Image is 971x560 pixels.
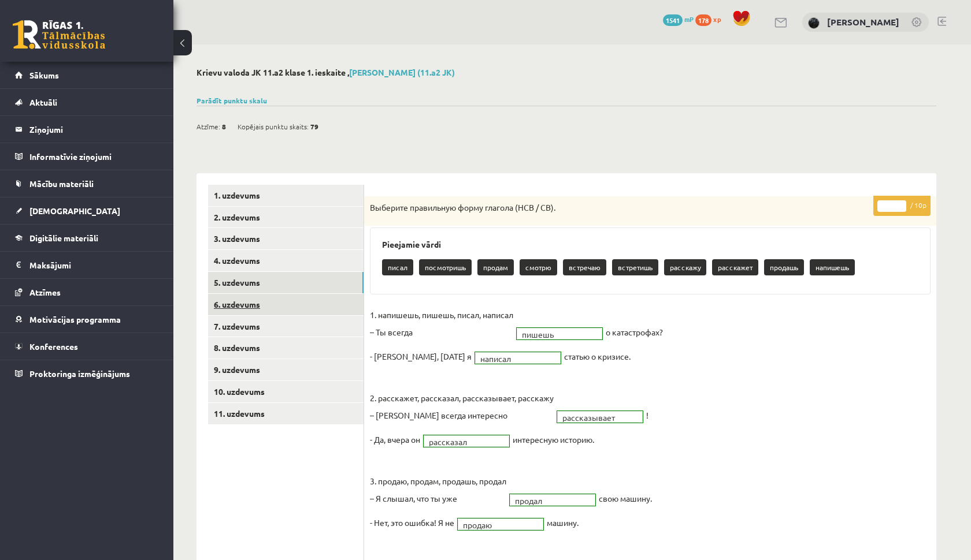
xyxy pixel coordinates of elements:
[208,316,364,337] a: 7. uzdevums
[29,70,59,80] span: Sākums
[477,259,514,275] p: продам
[764,259,804,275] p: продашь
[29,97,57,107] span: Aktuāli
[13,20,105,49] a: Rīgas 1. Tālmācības vidusskola
[29,314,121,324] span: Motivācijas programma
[370,514,454,531] p: - Нет, это ошибка! Я не
[463,519,528,531] span: продаю
[15,360,159,387] a: Proktoringa izmēģinājums
[370,431,420,448] p: - Да, вчера он
[15,143,159,170] a: Informatīvie ziņojumi
[15,225,159,251] a: Digitālie materiāli
[557,411,643,423] a: рассказывает
[15,116,159,143] a: Ziņojumi
[382,240,918,249] h3: Pieejamie vārdi
[370,202,873,214] p: Выберите правильную форму глагола (НСВ / СВ).
[29,341,78,352] span: Konferences
[29,206,120,216] span: [DEMOGRAPHIC_DATA]
[29,368,130,379] span: Proktoringa izmēģinājums
[515,495,580,506] span: продал
[664,259,706,275] p: расскажу
[663,14,683,26] span: 1541
[429,436,494,447] span: рассказал
[29,233,98,243] span: Digitālie materiāli
[208,207,364,228] a: 2. uzdevums
[208,185,364,206] a: 1. uzdevums
[458,518,543,530] a: продаю
[475,352,561,364] a: написал
[349,67,455,77] a: [PERSON_NAME] (11.a2 JK)
[208,294,364,315] a: 6. uzdevums
[827,16,899,28] a: [PERSON_NAME]
[208,381,364,402] a: 10. uzdevums
[208,228,364,249] a: 3. uzdevums
[208,272,364,293] a: 5. uzdevums
[15,197,159,224] a: [DEMOGRAPHIC_DATA]
[684,14,694,24] span: mP
[695,14,711,26] span: 178
[382,259,413,275] p: писал
[510,494,595,506] a: продал
[15,89,159,115] a: Aktuāli
[15,279,159,305] a: Atzīmes
[208,250,364,271] a: 4. uzdevums
[808,17,820,29] img: Karolina Rogalika
[208,359,364,380] a: 9. uzdevums
[419,259,472,275] p: посмотришь
[370,455,506,507] p: 3. продаю, продам, продашь, продал – Я слышал, что ты уже
[520,259,557,275] p: смотрю
[238,118,309,135] span: Kopējais punktu skaits:
[15,170,159,197] a: Mācību materiāli
[873,196,931,216] p: / 10p
[370,372,554,424] p: 2. расскажет, рассказал, рассказывает, расскажу – [PERSON_NAME] всегда интересно
[517,328,602,339] a: пишешь
[612,259,658,275] p: встретишь
[663,14,694,24] a: 1541 mP
[208,337,364,359] a: 8. uzdevums
[370,306,513,341] p: 1. напишешь, пишешь, писал, написал – Ты всегда
[15,306,159,333] a: Motivācijas programma
[424,435,509,447] a: рассказал
[562,412,627,423] span: рассказывает
[810,259,855,275] p: напишешь
[310,118,318,135] span: 79
[29,116,159,143] legend: Ziņojumi
[522,328,587,340] span: пишешь
[15,333,159,360] a: Konferences
[29,143,159,170] legend: Informatīvie ziņojumi
[695,14,727,24] a: 178 xp
[29,287,61,297] span: Atzīmes
[480,353,545,364] span: написал
[197,68,936,77] h2: Krievu valoda JK 11.a2 klase 1. ieskaite ,
[208,403,364,424] a: 11. uzdevums
[370,348,472,365] p: - [PERSON_NAME], [DATE] я
[15,62,159,88] a: Sākums
[197,96,267,105] a: Parādīt punktu skalu
[563,259,606,275] p: встречаю
[29,178,94,189] span: Mācību materiāli
[713,14,721,24] span: xp
[29,252,159,278] legend: Maksājumi
[15,252,159,278] a: Maksājumi
[222,118,226,135] span: 8
[712,259,758,275] p: расскажет
[197,118,220,135] span: Atzīme:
